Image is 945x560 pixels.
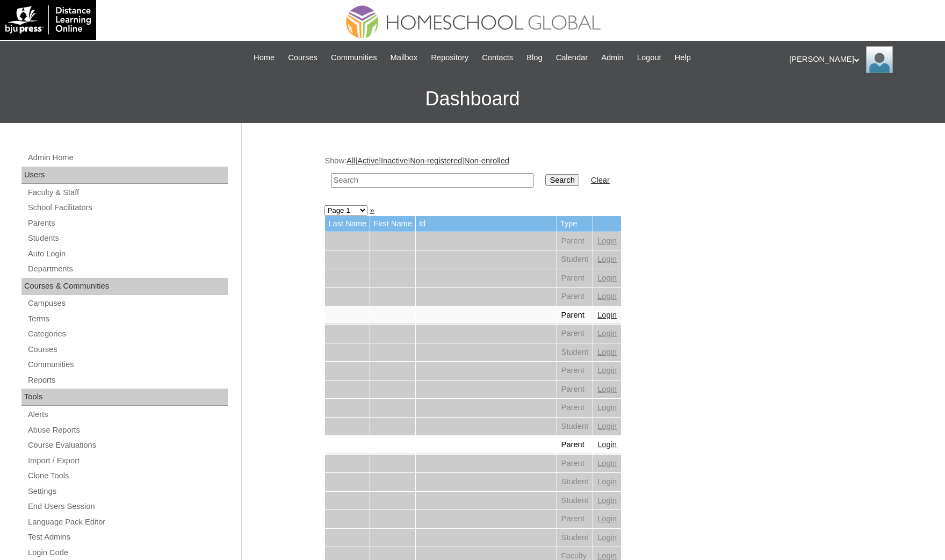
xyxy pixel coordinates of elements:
a: Home [248,52,280,64]
a: Login [597,496,617,505]
a: All [347,156,355,165]
a: Login [597,514,617,523]
td: Parent [557,269,593,288]
a: Blog [521,52,547,64]
div: Users [21,167,228,184]
span: Admin [601,52,624,64]
a: Login [597,366,617,375]
td: Student [557,529,593,547]
td: Parent [557,436,593,454]
td: Parent [557,380,593,399]
span: Mailbox [391,52,418,64]
div: [PERSON_NAME] [789,46,934,73]
a: Faculty & Staff [27,186,228,199]
a: Logout [632,52,667,64]
td: Student [557,418,593,436]
a: Departments [27,262,228,276]
span: Communities [331,52,377,64]
td: Parent [557,232,593,250]
span: Calendar [556,52,588,64]
a: Parents [27,217,228,230]
a: Help [669,52,696,64]
td: Student [557,343,593,362]
div: Show: | | | | [324,155,856,193]
a: Alerts [27,408,228,421]
a: Login [597,477,617,486]
a: Reports [27,374,228,387]
input: Search [545,174,579,186]
div: Tools [21,389,228,406]
span: Courses [288,52,318,64]
a: Non-enrolled [464,156,509,165]
a: Login [597,292,617,300]
td: Student [557,492,593,510]
a: Clone Tools [27,469,228,483]
a: Communities [326,52,383,64]
a: Settings [27,485,228,498]
td: Type [557,216,593,232]
a: Import / Export [27,454,228,468]
span: Contacts [482,52,513,64]
a: Courses [283,52,323,64]
span: Repository [431,52,468,64]
a: Clear [591,176,610,184]
a: Contacts [477,52,518,64]
div: Courses & Communities [21,278,228,295]
a: Admin Home [27,151,228,164]
a: Non-registered [410,156,462,165]
a: » [370,206,374,214]
td: Parent [557,510,593,528]
td: First Name [370,216,415,232]
td: Parent [557,306,593,325]
a: Terms [27,312,228,326]
td: Parent [557,399,593,417]
span: Home [254,52,275,64]
a: Login [597,385,617,393]
a: Communities [27,358,228,371]
a: Courses [27,343,228,356]
td: Id [416,216,557,232]
a: Login [597,329,617,338]
a: Login [597,274,617,282]
a: Login [597,255,617,263]
a: Login [597,459,617,468]
a: Categories [27,327,228,341]
td: Parent [557,362,593,380]
a: Login [597,311,617,319]
td: Last Name [325,216,370,232]
a: Login [597,348,617,356]
a: Login [597,403,617,412]
td: Student [557,473,593,491]
a: Calendar [551,52,593,64]
td: Student [557,250,593,269]
a: Login [597,440,617,449]
a: School Facilitators [27,201,228,214]
td: Parent [557,325,593,343]
a: Campuses [27,297,228,310]
img: Ariane Ebuen [866,46,893,73]
a: Test Admins [27,530,228,544]
img: logo-white.png [5,5,91,34]
a: Inactive [381,156,408,165]
td: Parent [557,455,593,473]
a: Login Code [27,546,228,559]
a: Repository [425,52,474,64]
a: Active [357,156,379,165]
h3: Dashboard [5,75,940,123]
span: Blog [526,52,542,64]
a: End Users Session [27,500,228,513]
a: Course Evaluations [27,439,228,452]
td: Parent [557,288,593,306]
span: Logout [637,52,661,64]
a: Admin [596,52,629,64]
a: Login [597,236,617,245]
a: Login [597,422,617,430]
a: Abuse Reports [27,423,228,437]
input: Search [331,173,533,188]
span: Help [675,52,691,64]
a: Students [27,232,228,245]
a: Language Pack Editor [27,515,228,529]
a: Login [597,533,617,542]
a: Login [597,551,617,560]
a: Auto Login [27,247,228,261]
